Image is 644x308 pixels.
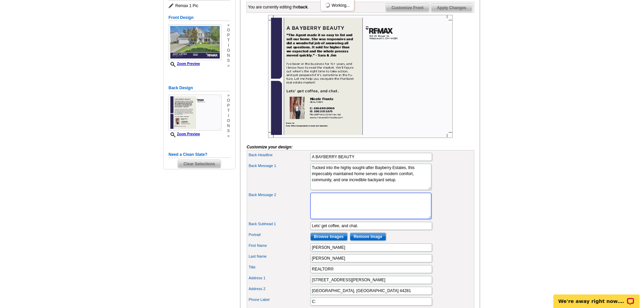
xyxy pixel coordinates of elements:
[227,28,230,33] span: o
[549,287,644,308] iframe: LiveChat chat widget
[227,48,230,53] span: o
[169,62,200,66] a: Zoom Preview
[249,192,310,198] label: Back Message 2
[169,2,230,9] span: Remax 1 Pic
[249,221,310,227] label: Back Subhead 1
[227,93,230,98] span: »
[227,58,230,63] span: s
[227,108,230,113] span: t
[431,4,472,12] span: Apply Changes
[227,123,230,128] span: n
[249,264,310,270] label: Title
[227,118,230,123] span: o
[249,243,310,248] label: First Name
[325,2,330,8] img: loading...
[227,63,230,68] span: »
[249,286,310,292] label: Address 2
[227,134,230,139] span: »
[178,160,221,168] span: Clear Selections
[248,4,309,10] div: You are currently editing the .
[169,15,230,21] h5: Front Design
[227,43,230,48] span: i
[310,233,348,241] input: Browse Images
[169,151,230,158] h5: Need a Clean Slate?
[169,85,230,91] h5: Back Design
[249,297,310,303] label: Phone Label
[227,53,230,58] span: n
[249,232,310,238] label: Portrait
[310,164,431,190] textarea: “The Agent made it so easy to list and sell our home. She was responsive and did a wonderful job ...
[227,103,230,108] span: p
[169,132,200,136] a: Zoom Preview
[169,24,221,60] img: Z18879973_00001_1.jpg
[299,5,308,9] b: back
[310,193,431,219] textarea: I’ve been in the business for 15+ years, and I know how to read the market. We’ll figure out when...
[249,254,310,259] label: Last Name
[227,128,230,134] span: s
[350,233,386,241] input: Remove Image
[169,95,221,131] img: Z18879973_00001_2.jpg
[386,4,429,12] span: Customize Front
[249,163,310,169] label: Back Message 1
[249,275,310,281] label: Address 1
[227,33,230,38] span: p
[227,98,230,103] span: o
[247,145,293,149] i: Customize your design:
[268,15,453,138] img: Z18879973_00001_2.jpg
[227,38,230,43] span: t
[227,23,230,28] span: »
[227,113,230,118] span: i
[249,152,310,158] label: Back Headline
